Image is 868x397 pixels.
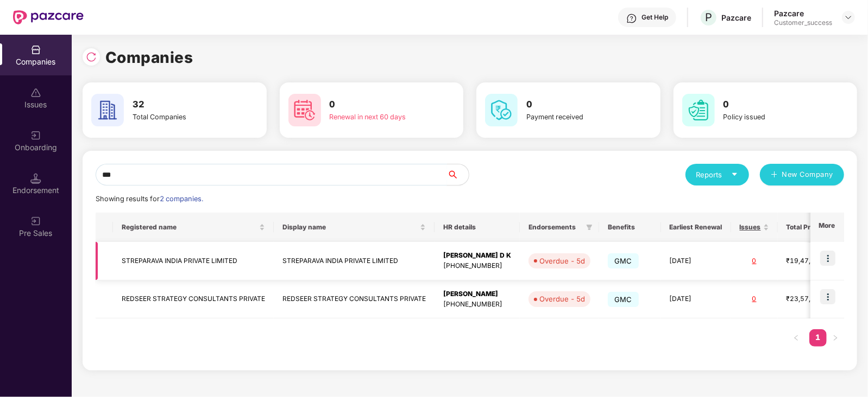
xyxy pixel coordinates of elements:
img: svg+xml;base64,PHN2ZyBpZD0iQ29tcGFuaWVzIiB4bWxucz0iaHR0cDovL3d3dy53My5vcmcvMjAwMC9zdmciIHdpZHRoPS... [30,44,41,55]
span: caret-down [731,171,738,178]
button: left [788,329,805,347]
h3: 0 [526,98,620,112]
li: Previous Page [788,329,805,347]
th: Registered name [113,213,274,242]
td: STREPARAVA INDIA PRIVATE LIMITED [274,242,435,280]
img: svg+xml;base64,PHN2ZyB4bWxucz0iaHR0cDovL3d3dy53My5vcmcvMjAwMC9zdmciIHdpZHRoPSI2MCIgaGVpZ2h0PSI2MC... [288,94,321,126]
img: svg+xml;base64,PHN2ZyBpZD0iUmVsb2FkLTMyeDMyIiB4bWxucz0iaHR0cDovL3d3dy53My5vcmcvMjAwMC9zdmciIHdpZH... [86,52,97,62]
th: More [810,213,844,242]
span: New Company [782,169,834,180]
span: 2 companies. [160,195,203,203]
span: Showing results for [96,195,203,203]
div: Pazcare [774,8,832,18]
div: Get Help [641,13,668,22]
div: Total Companies [133,112,226,123]
img: svg+xml;base64,PHN2ZyBpZD0iRHJvcGRvd24tMzJ4MzIiIHhtbG5zPSJodHRwOi8vd3d3LnczLm9yZy8yMDAwL3N2ZyIgd2... [844,13,853,22]
span: plus [771,171,778,180]
span: Issues [740,223,761,232]
td: STREPARAVA INDIA PRIVATE LIMITED [113,242,274,280]
span: left [793,335,800,341]
td: REDSEER STRATEGY CONSULTANTS PRIVATE [274,280,435,319]
th: Display name [274,213,435,242]
td: [DATE] [661,242,731,280]
img: svg+xml;base64,PHN2ZyB4bWxucz0iaHR0cDovL3d3dy53My5vcmcvMjAwMC9zdmciIHdpZHRoPSI2MCIgaGVpZ2h0PSI2MC... [485,94,518,126]
div: ₹23,57,640 [787,294,841,304]
td: [DATE] [661,280,731,319]
div: Overdue - 5d [539,255,585,266]
div: Payment received [526,112,620,123]
span: GMC [608,292,639,307]
span: Endorsements [529,223,582,232]
button: search [446,164,469,185]
button: right [827,329,844,347]
h3: 0 [330,98,423,112]
h1: Companies [105,46,193,69]
img: New Pazcare Logo [13,10,84,24]
a: 1 [809,329,827,345]
span: right [832,335,839,341]
h3: 32 [133,98,226,112]
li: Next Page [827,329,844,347]
td: REDSEER STRATEGY CONSULTANTS PRIVATE [113,280,274,319]
span: GMC [608,253,639,268]
div: [PHONE_NUMBER] [443,299,511,310]
div: [PERSON_NAME] D K [443,251,511,261]
div: ₹19,47,000 [787,256,841,266]
button: plusNew Company [760,164,844,185]
div: Overdue - 5d [539,293,585,304]
img: svg+xml;base64,PHN2ZyB4bWxucz0iaHR0cDovL3d3dy53My5vcmcvMjAwMC9zdmciIHdpZHRoPSI2MCIgaGVpZ2h0PSI2MC... [682,94,715,126]
h3: 0 [724,98,817,112]
img: svg+xml;base64,PHN2ZyBpZD0iSXNzdWVzX2Rpc2FibGVkIiB4bWxucz0iaHR0cDovL3d3dy53My5vcmcvMjAwMC9zdmciIH... [30,87,41,98]
div: Policy issued [724,112,817,123]
span: Display name [282,223,418,232]
div: 0 [740,256,769,266]
th: Total Premium [778,213,850,242]
span: Registered name [122,223,257,232]
span: P [705,11,712,24]
th: HR details [435,213,520,242]
div: [PHONE_NUMBER] [443,261,511,271]
img: icon [820,289,835,304]
img: svg+xml;base64,PHN2ZyB3aWR0aD0iMTQuNSIgaGVpZ2h0PSIxNC41IiB2aWV3Qm94PSIwIDAgMTYgMTYiIGZpbGw9Im5vbm... [30,173,41,184]
span: filter [584,221,595,234]
div: 0 [740,294,769,304]
span: Total Premium [787,223,833,232]
div: Pazcare [721,12,751,23]
div: Reports [696,169,738,180]
div: Customer_success [774,18,832,27]
th: Issues [731,213,778,242]
img: svg+xml;base64,PHN2ZyB3aWR0aD0iMjAiIGhlaWdodD0iMjAiIHZpZXdCb3g9IjAgMCAyMCAyMCIgZmlsbD0ibm9uZSIgeG... [30,130,41,141]
img: svg+xml;base64,PHN2ZyB3aWR0aD0iMjAiIGhlaWdodD0iMjAiIHZpZXdCb3g9IjAgMCAyMCAyMCIgZmlsbD0ibm9uZSIgeG... [30,216,41,227]
img: svg+xml;base64,PHN2ZyB4bWxucz0iaHR0cDovL3d3dy53My5vcmcvMjAwMC9zdmciIHdpZHRoPSI2MCIgaGVpZ2h0PSI2MC... [91,94,124,126]
img: icon [820,251,835,266]
span: search [446,170,469,179]
li: 1 [809,329,827,347]
span: filter [586,224,593,230]
img: svg+xml;base64,PHN2ZyBpZD0iSGVscC0zMngzMiIgeG1sbnM9Imh0dHA6Ly93d3cudzMub3JnLzIwMDAvc3ZnIiB3aWR0aD... [626,13,637,24]
th: Earliest Renewal [661,213,731,242]
th: Benefits [599,213,661,242]
div: [PERSON_NAME] [443,289,511,299]
div: Renewal in next 60 days [330,112,423,123]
